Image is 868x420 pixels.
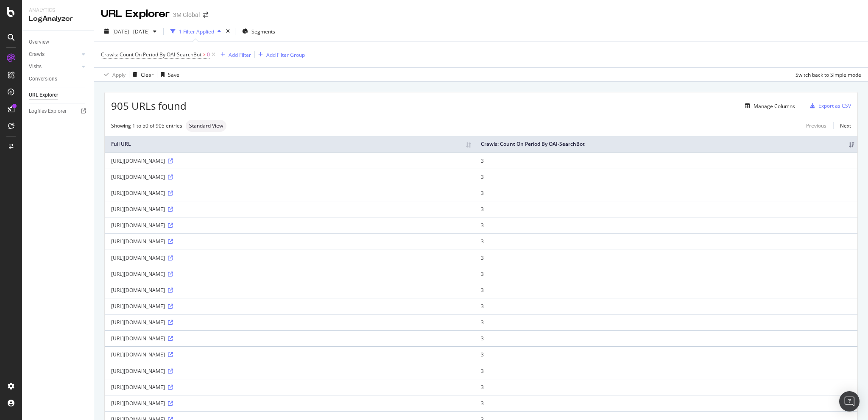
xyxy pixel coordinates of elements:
button: Export as CSV [807,99,851,113]
div: [URL][DOMAIN_NAME] [111,157,468,164]
a: Visits [29,62,79,71]
span: 0 [207,49,210,61]
a: Next [833,120,851,132]
div: times [224,27,232,36]
div: Switch back to Simple mode [795,71,861,78]
div: [URL][DOMAIN_NAME] [111,238,468,245]
div: [URL][DOMAIN_NAME] [111,335,468,342]
div: Manage Columns [754,103,795,110]
button: Segments [239,25,279,38]
div: Visits [29,62,42,71]
button: Apply [101,68,126,81]
a: Conversions [29,75,88,83]
button: Switch back to Simple mode [792,68,861,81]
td: 3 [474,282,857,298]
button: [DATE] - [DATE] [101,25,160,38]
div: [URL][DOMAIN_NAME] [111,173,468,181]
a: URL Explorer [29,91,88,100]
div: [URL][DOMAIN_NAME] [111,222,468,229]
td: 3 [474,330,857,346]
div: Crawls [29,50,45,59]
button: Add Filter [217,50,251,60]
td: 3 [474,346,857,362]
div: Apply [112,71,126,78]
div: Add Filter Group [266,51,305,58]
span: Segments [251,28,275,35]
span: Standard View [189,123,223,128]
div: 3M Global [173,11,200,19]
div: Save [168,71,179,78]
div: Logfiles Explorer [29,107,67,116]
div: [URL][DOMAIN_NAME] [111,400,468,407]
button: Add Filter Group [255,50,305,60]
div: [URL][DOMAIN_NAME] [111,270,468,278]
button: Manage Columns [742,101,795,111]
div: [URL][DOMAIN_NAME] [111,367,468,375]
div: Analytics [29,7,87,14]
div: Overview [29,38,49,47]
td: 3 [474,379,857,395]
div: Open Intercom Messenger [839,391,860,412]
span: Crawls: Count On Period By OAI-SearchBot [101,51,201,58]
td: 3 [474,201,857,217]
td: 3 [474,395,857,411]
td: 3 [474,217,857,233]
div: Conversions [29,75,57,83]
div: URL Explorer [29,91,58,100]
div: neutral label [186,120,226,132]
td: 3 [474,298,857,314]
td: 3 [474,266,857,282]
th: Full URL: activate to sort column ascending [105,136,474,153]
div: Add Filter [229,51,251,58]
div: [URL][DOMAIN_NAME] [111,206,468,213]
a: Crawls [29,50,79,59]
div: Export as CSV [818,102,851,109]
a: Overview [29,38,88,47]
div: [URL][DOMAIN_NAME] [111,189,468,197]
div: [URL][DOMAIN_NAME] [111,384,468,391]
div: [URL][DOMAIN_NAME] [111,319,468,326]
span: > [203,51,206,58]
td: 3 [474,233,857,249]
div: LogAnalyzer [29,14,87,24]
div: [URL][DOMAIN_NAME] [111,351,468,358]
td: 3 [474,153,857,169]
td: 3 [474,314,857,330]
div: [URL][DOMAIN_NAME] [111,303,468,310]
button: Clear [129,68,154,81]
button: 1 Filter Applied [167,25,224,38]
span: 905 URLs found [111,99,187,113]
span: [DATE] - [DATE] [112,28,150,35]
button: Save [157,68,179,81]
div: arrow-right-arrow-left [203,12,208,18]
td: 3 [474,185,857,201]
td: 3 [474,250,857,266]
div: [URL][DOMAIN_NAME] [111,286,468,294]
div: URL Explorer [101,7,170,21]
td: 3 [474,169,857,185]
div: [URL][DOMAIN_NAME] [111,254,468,261]
a: Logfiles Explorer [29,107,88,116]
div: Showing 1 to 50 of 905 entries [111,122,182,129]
div: 1 Filter Applied [179,28,214,35]
td: 3 [474,363,857,379]
div: Clear [141,71,154,78]
th: Crawls: Count On Period By OAI-SearchBot: activate to sort column ascending [474,136,857,153]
